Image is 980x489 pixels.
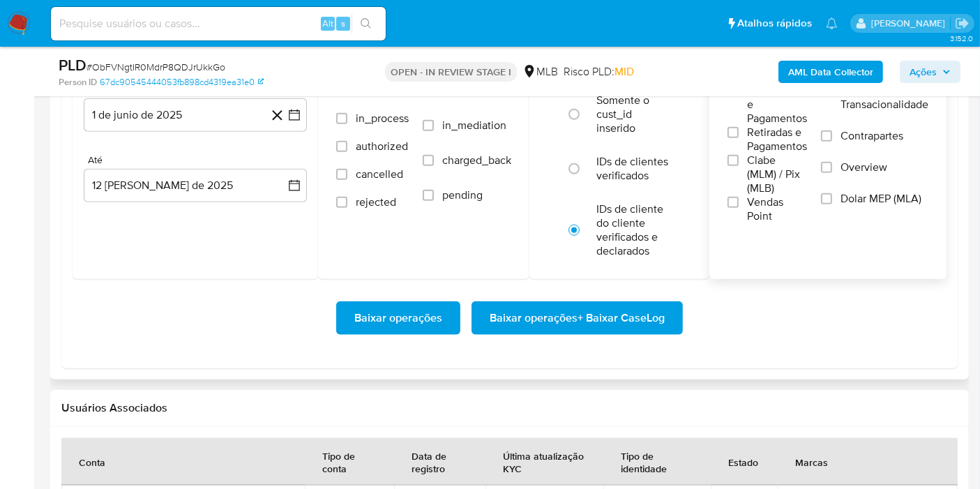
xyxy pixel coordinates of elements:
[564,64,634,80] span: Risco PLD:
[86,60,225,74] span: # ObFVNgtIR0MdrP8QDJrUkkGo
[522,64,558,80] div: MLB
[61,401,958,415] h2: Usuários Associados
[615,63,634,80] span: MID
[59,54,86,76] b: PLD
[950,33,973,44] span: 3.152.0
[778,61,883,83] button: AML Data Collector
[59,76,97,89] b: Person ID
[737,16,812,31] span: Atalhos rápidos
[352,14,380,33] button: search-icon
[341,17,345,30] span: s
[385,62,517,82] p: OPEN - IN REVIEW STAGE I
[322,17,333,30] span: Alt
[100,76,264,89] a: 67dc90545444053fb898cd4319ea31e0
[788,61,873,83] b: AML Data Collector
[910,61,937,83] span: Ações
[871,17,950,30] p: lucas.barboza@mercadolivre.com
[826,17,838,29] a: Notificações
[900,61,960,83] button: Ações
[955,16,970,31] a: Sair
[51,15,386,33] input: Pesquise usuários ou casos...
